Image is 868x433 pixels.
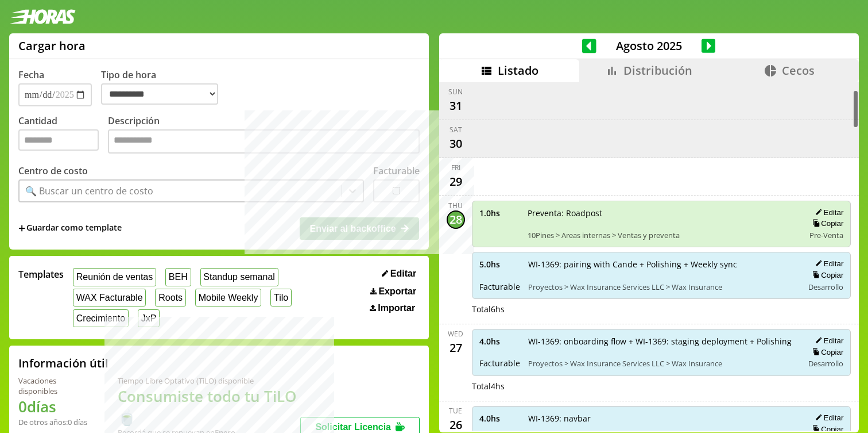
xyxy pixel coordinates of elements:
[812,413,843,423] button: Editar
[809,219,843,228] button: Copiar
[18,164,88,177] label: Centro de costo
[118,375,301,386] div: Tiempo Libre Optativo (TiLO) disponible
[18,222,122,235] span: +Guardar como template
[528,259,796,270] span: WI-1369: pairing with Cande + Polishing + Weekly sync
[18,355,108,371] h2: Información útil
[25,185,153,197] div: 🔍 Buscar un centro de costo
[447,97,465,115] div: 31
[108,129,420,154] textarea: Descripción
[812,259,843,269] button: Editar
[447,339,465,357] div: 27
[73,289,146,306] button: WAX Facturable
[782,63,815,78] span: Cecos
[18,38,86,53] h1: Cargar hora
[18,268,64,281] span: Templates
[118,386,301,427] h1: Consumiste todo tu TiLO 🍵
[73,309,129,327] button: Crecimiento
[378,286,416,297] span: Exportar
[528,230,796,240] span: 10Pines > Areas internas > Ventas y preventa
[449,406,462,416] div: Tue
[479,358,520,369] span: Facturable
[18,417,90,427] div: De otros años: 0 días
[447,173,465,191] div: 29
[315,422,391,432] span: Solicitar Licencia
[528,208,796,219] span: Preventa: Roadpost
[623,63,692,78] span: Distribución
[270,289,292,306] button: Tilo
[472,381,851,392] div: Total 4 hs
[101,68,227,106] label: Tipo de hora
[378,268,420,279] button: Editar
[448,329,463,339] div: Wed
[18,129,99,151] input: Cantidad
[439,82,859,431] div: scrollable content
[101,83,218,105] select: Tipo de hora
[809,347,843,357] button: Copiar
[479,413,520,424] span: 4.0 hs
[447,135,465,153] div: 30
[373,164,420,177] label: Facturable
[812,336,843,346] button: Editar
[528,413,796,424] span: WI-1369: navbar
[18,396,90,417] h1: 0 días
[596,38,702,53] span: Agosto 2025
[498,63,538,78] span: Listado
[9,9,76,24] img: logotipo
[447,210,465,229] div: 28
[367,286,420,297] button: Exportar
[479,259,520,270] span: 5.0 hs
[479,336,520,347] span: 4.0 hs
[195,289,261,306] button: Mobile Weekly
[18,114,108,156] label: Cantidad
[808,282,843,292] span: Desarrollo
[18,375,90,396] div: Vacaciones disponibles
[528,358,796,369] span: Proyectos > Wax Insurance Services LLC > Wax Insurance
[18,68,44,81] label: Fecha
[479,208,520,219] span: 1.0 hs
[138,309,160,327] button: JxP
[812,208,843,217] button: Editar
[528,336,796,347] span: WI-1369: onboarding flow + WI-1369: staging deployment + Polishing
[448,201,463,210] div: Thu
[809,270,843,280] button: Copiar
[451,163,460,173] div: Fri
[479,281,520,292] span: Facturable
[155,289,185,306] button: Roots
[390,269,416,279] span: Editar
[472,304,851,315] div: Total 6 hs
[809,230,843,240] span: Pre-Venta
[378,303,415,313] span: Importar
[108,114,420,156] label: Descripción
[73,268,156,286] button: Reunión de ventas
[200,268,278,286] button: Standup semanal
[448,87,463,97] div: Sun
[528,282,796,292] span: Proyectos > Wax Insurance Services LLC > Wax Insurance
[18,222,25,235] span: +
[165,268,191,286] button: BEH
[449,125,462,135] div: Sat
[808,358,843,369] span: Desarrollo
